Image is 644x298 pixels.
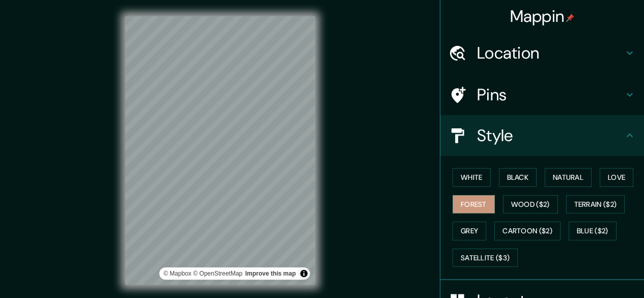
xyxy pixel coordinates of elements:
button: Toggle attribution [298,267,310,280]
button: Blue ($2) [569,222,617,240]
button: Grey [453,222,486,240]
div: Pins [440,74,644,115]
h4: Pins [477,85,624,105]
a: Map feedback [245,270,296,277]
button: Satellite ($3) [453,249,518,267]
button: White [453,168,491,187]
img: pin-icon.png [566,14,574,22]
button: Cartoon ($2) [494,222,561,240]
a: OpenStreetMap [193,270,242,277]
h4: Style [477,125,624,146]
button: Black [499,168,537,187]
iframe: Help widget launcher [553,258,633,287]
h4: Location [477,43,624,63]
canvas: Map [125,16,315,285]
button: Forest [453,195,495,214]
div: Style [440,115,644,156]
button: Natural [545,168,592,187]
a: Mapbox [163,270,191,277]
button: Love [600,168,633,187]
button: Terrain ($2) [566,195,625,214]
h4: Mappin [510,6,575,26]
div: Location [440,33,644,73]
button: Wood ($2) [503,195,558,214]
